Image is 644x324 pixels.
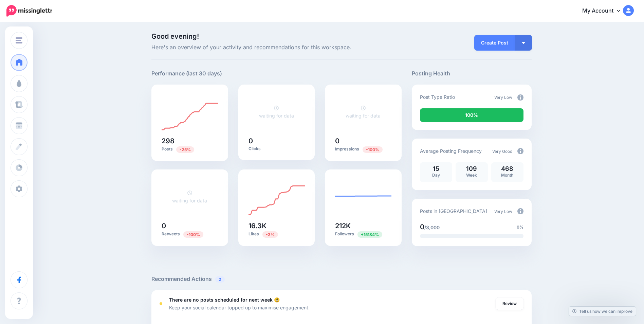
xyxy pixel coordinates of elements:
[162,222,218,229] h5: 0
[420,108,523,122] div: 100% of your posts in the last 30 days were manually created (i.e. were not from Drip Campaigns o...
[249,231,305,237] p: Likes
[183,231,203,238] span: Previous period: 12
[176,146,194,153] span: Previous period: 397
[517,148,523,154] img: info-circle-grey.png
[151,69,222,78] h5: Performance (last 30 days)
[357,231,382,238] span: Previous period: 1.39K
[162,231,218,237] p: Retweets
[517,208,523,214] img: info-circle-grey.png
[335,138,391,144] h5: 0
[496,298,523,310] a: Review
[16,37,22,43] img: menu.png
[335,231,391,237] p: Followers
[335,146,391,152] p: Impressions
[262,231,278,238] span: Previous period: 16.6K
[412,69,532,78] h5: Posting Health
[466,173,477,178] span: Week
[420,223,424,231] span: 0
[492,149,512,154] span: Very Good
[259,105,294,119] a: waiting for data
[432,173,440,178] span: Day
[169,297,280,303] b: There are no posts scheduled for next week 😩
[249,146,305,151] p: Clicks
[517,224,523,231] span: 0%
[420,207,487,215] p: Posts in [GEOGRAPHIC_DATA]
[363,146,383,153] span: Previous period: 8.28K
[575,3,634,19] a: My Account
[474,35,515,51] a: Create Post
[162,146,218,152] p: Posts
[495,166,520,172] p: 468
[517,94,523,101] img: info-circle-grey.png
[249,138,305,144] h5: 0
[249,222,305,229] h5: 16.3K
[172,190,207,203] a: waiting for data
[522,42,525,44] img: arrow-down-white.png
[169,304,310,311] p: Keep your social calendar topped up to maximise engagement.
[459,166,484,172] p: 109
[346,105,381,119] a: waiting for data
[151,32,199,40] span: Good evening!
[335,222,391,229] h5: 212K
[569,307,636,316] a: Tell us how we can improve
[494,209,512,214] span: Very Low
[151,43,402,52] span: Here's an overview of your activity and recommendations for this workspace.
[420,93,455,101] p: Post Type Ratio
[6,5,52,17] img: Missinglettr
[424,224,440,230] span: /3,000
[162,138,218,144] h5: 298
[215,276,225,283] span: 2
[420,147,482,155] p: Average Posting Frequency
[151,275,532,283] h5: Recommended Actions
[160,302,162,305] div: <div class='status-dot small red margin-right'></div>Error
[423,166,449,172] p: 15
[494,95,512,100] span: Very Low
[501,173,513,178] span: Month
